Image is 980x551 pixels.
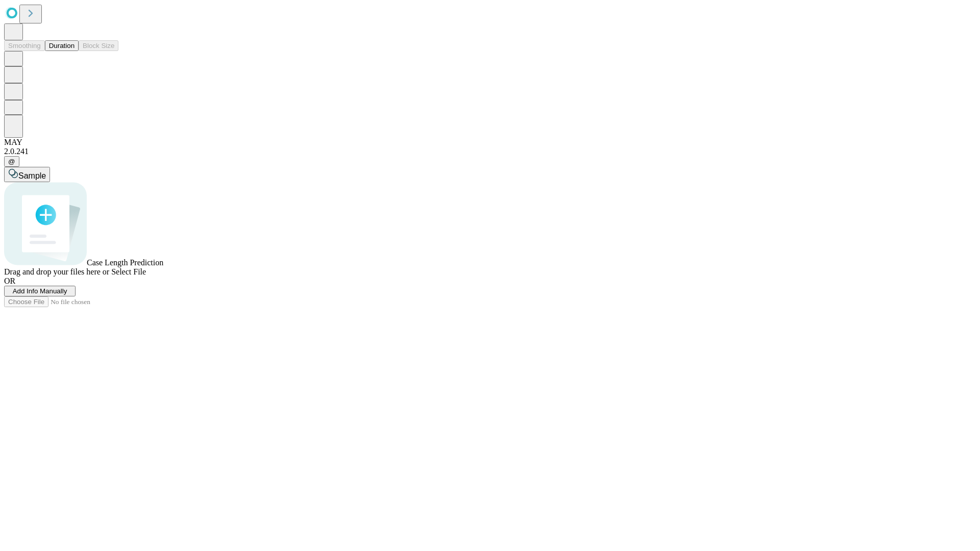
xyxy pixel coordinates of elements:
[4,138,976,147] div: MAY
[4,286,76,296] button: Add Info Manually
[4,277,15,285] span: OR
[4,167,50,182] button: Sample
[111,267,146,276] span: Select File
[4,40,45,51] button: Smoothing
[87,258,163,267] span: Case Length Prediction
[13,287,67,295] span: Add Info Manually
[18,171,46,180] span: Sample
[79,40,118,51] button: Block Size
[4,156,19,167] button: @
[45,40,79,51] button: Duration
[8,158,15,165] span: @
[4,267,109,276] span: Drag and drop your files here or
[4,147,976,156] div: 2.0.241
